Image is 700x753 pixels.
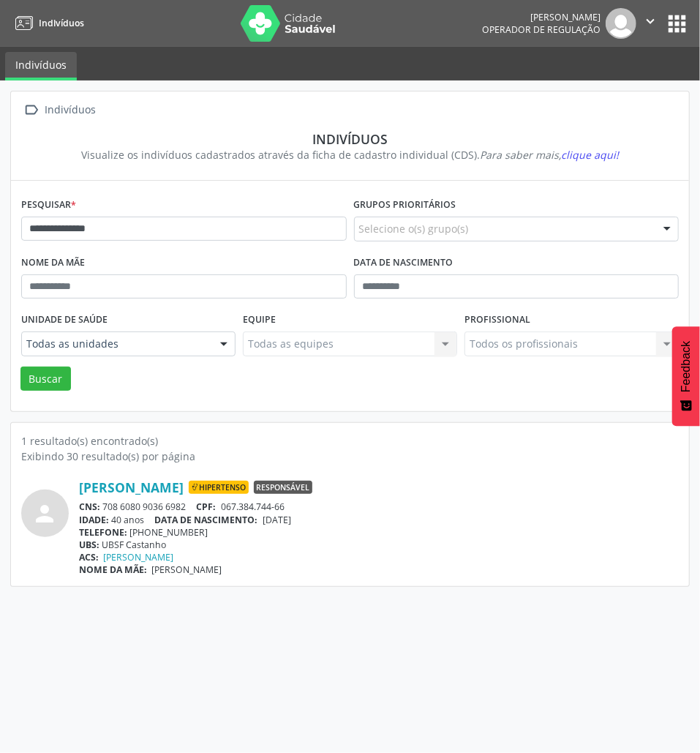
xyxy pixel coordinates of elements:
[354,252,454,274] label: Data de nascimento
[26,337,206,351] span: Todas as unidades
[21,433,679,449] div: 1 resultado(s) encontrado(s)
[464,309,530,331] label: Profissional
[642,13,658,29] i: 
[21,100,99,121] a:  Indivíduos
[79,539,679,551] div: UBSF Castanho
[21,194,76,217] label: Pesquisar
[263,514,291,526] span: [DATE]
[189,481,249,494] span: Hipertenso
[79,551,99,563] span: ACS:
[561,148,619,162] span: clique aqui!
[482,11,601,23] div: [PERSON_NAME]
[359,221,469,236] span: Selecione o(s) grupo(s)
[20,367,71,392] button: Buscar
[254,481,312,494] span: Responsável
[79,539,99,551] span: UBS:
[680,341,693,392] span: Feedback
[243,309,276,331] label: Equipe
[79,526,127,539] span: TELEFONE:
[39,17,84,29] span: Indivíduos
[79,501,679,513] div: 708 6080 9036 6982
[21,252,85,274] label: Nome da mãe
[79,526,679,539] div: [PHONE_NUMBER]
[664,11,690,37] button: apps
[21,449,679,464] div: Exibindo 30 resultado(s) por página
[354,194,456,217] label: Grupos prioritários
[32,501,59,527] i: person
[79,479,184,495] a: [PERSON_NAME]
[152,563,222,576] span: [PERSON_NAME]
[155,514,258,526] span: DATA DE NASCIMENTO:
[5,52,77,80] a: Indivíduos
[79,514,679,526] div: 40 anos
[31,131,669,147] div: Indivíduos
[21,309,108,331] label: Unidade de saúde
[104,551,174,563] a: [PERSON_NAME]
[221,501,285,513] span: 067.384.744-66
[31,147,669,162] div: Visualize os indivíduos cadastrados através da ficha de cadastro individual (CDS).
[672,326,700,426] button: Feedback - Mostrar pesquisa
[197,501,217,513] span: CPF:
[480,148,619,162] i: Para saber mais,
[79,501,100,513] span: CNS:
[482,23,601,36] span: Operador de regulação
[79,563,147,576] span: NOME DA MÃE:
[606,8,636,39] img: img
[21,100,42,121] i: 
[10,11,84,35] a: Indivíduos
[42,100,99,121] div: Indivíduos
[79,514,109,526] span: IDADE:
[636,8,664,39] button: 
